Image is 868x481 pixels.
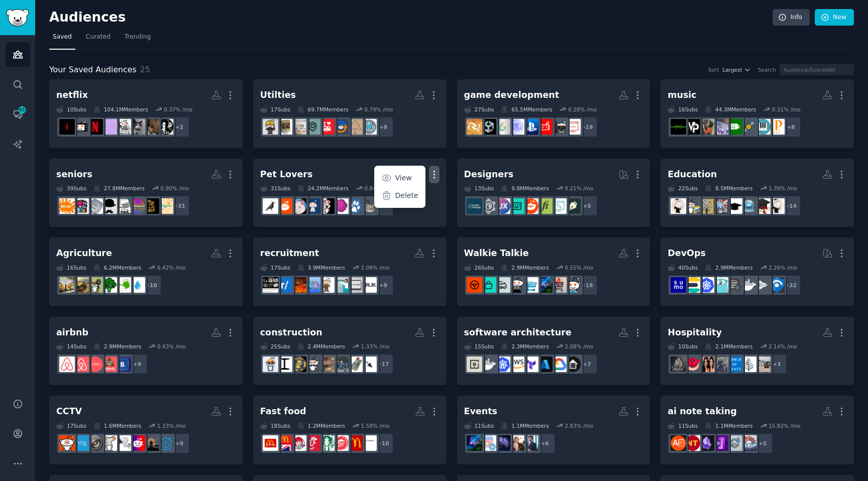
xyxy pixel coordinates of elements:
img: pcgaming [551,119,567,135]
img: UXDesign [495,198,510,214]
div: 2.14 % /mo [769,343,797,350]
img: Architects [305,356,320,372]
img: teaching [699,198,714,214]
a: Agriculture16Subs6.2MMembers0.42% /mo+10RainwaterHarvestingIrrigationPornvegetablegardeninghomest... [49,237,243,306]
img: ConstructionMNGT [263,356,278,372]
img: nuclear [291,356,306,372]
img: typography [537,198,553,214]
a: music16Subs44.3MMembers0.31% /mo+8VirtualPianopianocoversMusicPromotionMusicProductionDealsProMus... [661,79,854,148]
a: Fast food18Subs1.2MMembers1.58% /mo+10ChickFilAforSoCalMcDonaldsEmployeespizzahutemployeesStarbuc... [253,396,447,464]
img: learndesign [467,198,482,214]
a: New [815,9,854,26]
div: 0.42 % /mo [157,264,186,271]
img: securityguards [509,277,524,293]
img: webdev [565,119,581,135]
span: Curated [86,33,111,42]
img: BookingDiscount [116,356,131,372]
div: 1.6M Members [93,422,141,429]
img: masonry [319,356,335,372]
a: Trending [121,29,154,50]
a: Designers13Subs9.8MMembers0.21% /mo+5graphic_designweb_designtypographylogodesignUI_DesignUXDesig... [457,159,650,227]
a: Pet LoversViewDelete31Subs24.2MMembers0.84% /mo+23catsdogsAquariumsparrotsdogswithjobsRATSBearded... [253,159,447,227]
img: humanresources [319,277,335,293]
div: 17 Sub s [260,264,290,271]
img: musicproduction [685,119,700,135]
div: 18 Sub s [260,422,290,429]
img: KitchenConfidential [713,356,728,372]
div: 39 Sub s [56,185,86,192]
img: That70sshow [144,198,159,214]
img: docker [741,277,756,293]
div: + 5 [752,433,773,454]
div: + 9 [169,433,190,454]
div: 2.9M Members [93,343,141,350]
img: pianocovers [755,119,771,135]
a: construction25Subs2.4MMembers1.33% /mo+17stonemasonryPlasteringConcretemasonryArchitectsnuclearSt... [253,317,447,386]
div: Pet Lovers [260,168,313,181]
img: University [741,198,756,214]
div: 2.9M Members [705,264,752,271]
a: Hospitality10Subs2.1MMembers2.14% /mo+3HospitalityFourSeasonsHotelshyattKitchenConfidentialSouthe... [661,317,854,386]
img: FourSeasonsHotels [741,356,756,372]
img: homesecuritypropose [158,435,173,451]
img: farmingsimulator [73,277,89,293]
img: 90s_kid [59,198,75,214]
img: AirBnBHosts [87,356,103,372]
img: birding [263,198,278,214]
img: Renovations [263,119,278,135]
img: ProMusicProduction [713,119,728,135]
img: homestead [87,277,103,293]
img: marvelrivals [467,119,482,135]
img: movies [116,119,131,135]
div: + 6 [534,433,556,454]
img: RVLiving [319,119,335,135]
img: UI_Design [509,198,524,214]
div: 15 Sub s [464,343,494,350]
span: Largest [722,66,742,73]
div: 69.7M Members [297,106,349,113]
img: 80smusic [116,198,131,214]
img: AiNoteTaker [671,435,686,451]
img: housing [305,119,320,135]
img: utilities [361,119,377,135]
a: Info [773,9,810,26]
div: + 3 [766,353,787,375]
div: 0.28 % /mo [568,106,597,113]
img: googlecloud [551,356,567,372]
img: graphic_design [565,198,581,214]
div: netflix [56,89,88,101]
img: TeachingUK [713,198,728,214]
div: 2.9M Members [501,264,549,271]
div: game development [464,89,560,101]
div: + 19 [577,116,598,138]
div: 0.37 % /mo [164,106,192,113]
a: DevOps40Subs2.9MMembers2.26% /mo+32AzureSentinelcribldockerdataengineeringgolangkuberneteselastic... [661,237,854,306]
img: 80s [73,198,89,214]
img: ChickFilAWorkers [305,435,320,451]
div: 104.1M Members [93,106,148,113]
span: 25 [140,65,150,74]
img: SystemDesignConcepts [467,356,482,372]
img: IrrigationPorn [116,277,131,293]
div: Search [758,66,776,73]
p: Delete [395,190,418,201]
img: web_design [551,198,567,214]
img: AI_Agents [741,435,756,451]
img: WeAreTheMusicMakers [671,119,686,135]
div: + 31 [169,195,190,216]
div: 44.3M Members [705,106,756,113]
a: airbnb14Subs2.9MMembers0.43% /mo+9BookingDiscountHotAirbnbAirBnBHostsairbnb_hostsAirBnB [49,317,243,386]
img: IndieGameDevs [509,119,524,135]
img: electricians [347,119,363,135]
img: LinkedInLunatics [523,435,538,451]
img: cribl [755,277,771,293]
div: + 9 [127,353,148,375]
img: cybersecurity [130,435,145,451]
img: HazbinHotel [685,356,700,372]
div: 16 Sub s [668,106,698,113]
img: television [73,119,89,135]
div: + 18 [577,275,598,296]
img: securitycameravideos [59,435,75,451]
div: + 2 [169,116,190,138]
img: playstation [523,119,538,135]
